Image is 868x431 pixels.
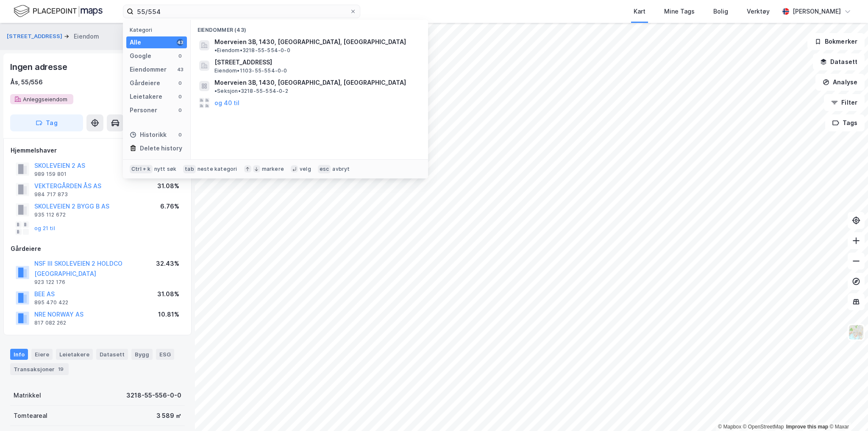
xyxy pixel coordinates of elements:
button: og 40 til [214,98,239,108]
div: 0 [177,80,184,86]
div: Delete history [140,143,182,153]
button: Bokmerker [807,33,865,50]
div: 984 717 873 [34,191,68,198]
img: Z [848,324,864,340]
button: Datasett [813,53,865,70]
div: Ctrl + k [130,165,153,173]
span: • [214,88,217,94]
div: tab [183,165,196,173]
div: Alle [130,37,141,47]
div: 0 [177,93,184,100]
button: Filter [824,94,865,111]
div: Kart [634,6,645,17]
button: [STREET_ADDRESS] [7,32,64,41]
div: Ås, 55/556 [10,77,43,87]
div: 817 082 262 [34,320,66,326]
div: 31.08% [157,181,179,191]
div: Info [10,349,28,360]
input: Søk på adresse, matrikkel, gårdeiere, leietakere eller personer [134,5,350,18]
div: 0 [177,53,184,59]
div: 895 470 422 [34,299,68,306]
div: avbryt [332,166,350,172]
div: 43 [177,66,184,73]
span: Eiendom • 1103-55-554-0-0 [214,67,287,74]
div: Historikk [130,130,167,140]
span: Moerveien 3B, 1430, [GEOGRAPHIC_DATA], [GEOGRAPHIC_DATA] [214,37,406,47]
div: Eiere [31,349,53,360]
div: Bolig [713,6,728,17]
div: Eiendom [74,31,99,42]
div: Gårdeiere [11,244,184,254]
div: Eiendommer [130,64,167,75]
span: • [214,47,217,53]
div: Tomteareal [14,411,47,421]
a: Improve this map [786,424,828,430]
div: 0 [177,131,184,138]
div: 10.81% [158,309,179,320]
div: nytt søk [154,166,177,172]
div: Gårdeiere [130,78,160,88]
div: markere [262,166,284,172]
div: Google [130,51,151,61]
iframe: Chat Widget [826,390,868,431]
div: Leietakere [56,349,93,360]
div: Ingen adresse [10,60,69,74]
div: 3 589 ㎡ [156,411,181,421]
div: Mine Tags [664,6,695,17]
div: 989 159 801 [34,171,67,178]
button: Tag [10,114,83,131]
div: Matrikkel [14,390,41,400]
div: 19 [56,365,65,373]
div: Verktøy [747,6,770,17]
div: Personer [130,105,157,115]
div: 3218-55-556-0-0 [126,390,181,400]
div: neste kategori [198,166,237,172]
div: Bygg [131,349,153,360]
button: Tags [825,114,865,131]
div: esc [318,165,331,173]
div: ESG [156,349,174,360]
button: Analyse [815,74,865,91]
span: Seksjon • 3218-55-554-0-2 [214,88,288,95]
div: 935 112 672 [34,211,66,218]
div: 923 122 176 [34,279,65,286]
div: 31.08% [157,289,179,299]
span: Moerveien 3B, 1430, [GEOGRAPHIC_DATA], [GEOGRAPHIC_DATA] [214,78,406,88]
div: Kategori [130,27,187,33]
div: [PERSON_NAME] [793,6,841,17]
div: 32.43% [156,259,179,269]
span: [STREET_ADDRESS] [214,57,418,67]
div: Hjemmelshaver [11,145,184,156]
div: Eiendommer (43) [191,20,428,35]
div: Transaksjoner [10,363,69,375]
div: 43 [177,39,184,46]
div: 6.76% [160,201,179,211]
span: Eiendom • 3218-55-554-0-0 [214,47,290,54]
img: logo.f888ab2527a4732fd821a326f86c7f29.svg [14,4,103,19]
div: Leietakere [130,92,162,102]
div: 0 [177,107,184,114]
div: Datasett [96,349,128,360]
a: Mapbox [718,424,741,430]
a: OpenStreetMap [743,424,784,430]
div: velg [300,166,311,172]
